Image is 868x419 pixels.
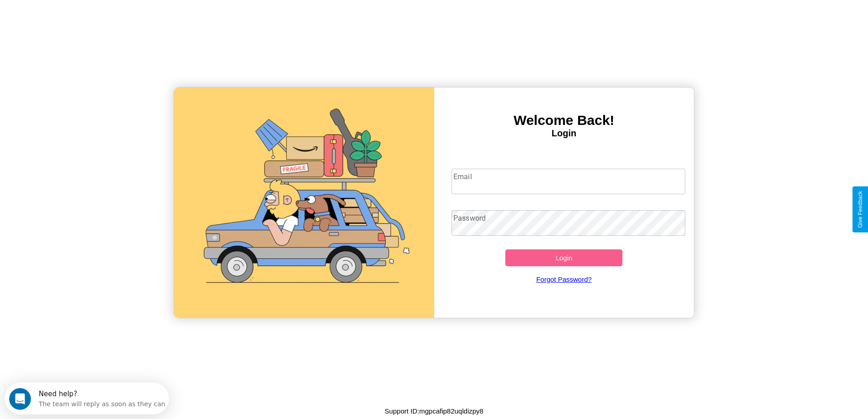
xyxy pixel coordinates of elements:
button: Login [505,249,622,266]
div: Give Feedback [857,191,863,228]
a: Forgot Password? [447,266,681,292]
p: Support ID: mgpcafip82uqldizpy8 [385,405,483,417]
h3: Welcome Back! [434,113,694,128]
iframe: Intercom live chat [9,388,31,410]
h4: Login [434,128,694,139]
div: Need help? [34,8,161,15]
div: Open Intercom Messenger [4,4,169,29]
img: gif [174,88,434,318]
div: The team will reply as soon as they can [34,15,161,25]
iframe: Intercom live chat discovery launcher [5,383,169,414]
